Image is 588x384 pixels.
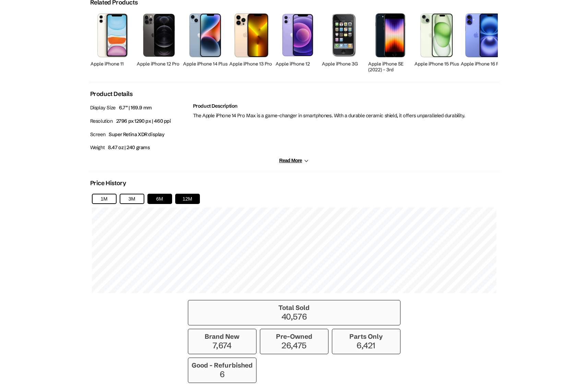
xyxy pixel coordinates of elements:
[192,361,253,369] h3: Good - Refurbished
[183,10,228,74] a: iPhone 14 Plus Apple iPhone 14 Plus
[368,61,413,79] h2: Apple iPhone SE (2022) - 3rd Generation
[368,10,413,74] a: iPhone SE 3rd Gen Apple iPhone SE (2022) - 3rd Generation
[91,10,135,74] a: iPhone 11 Apple iPhone 11
[90,103,190,113] p: Display Size
[322,61,367,67] h2: Apple iPhone 3G
[109,131,164,137] span: Super Retina XDR display
[193,111,498,121] p: The Apple iPhone 14 Pro Max is a game-changer in smartphones. With a durable ceramic shield, it o...
[415,10,459,74] a: iPhone 15 Plus Apple iPhone 15 Plus
[92,194,117,204] button: 1M
[192,369,253,379] p: 6
[183,61,228,67] h2: Apple iPhone 14 Plus
[90,179,126,187] h2: Price History
[375,13,405,57] img: iPhone SE 3rd Gen
[108,144,150,151] span: 8.47 oz | 240 grams
[193,103,498,109] h2: Product Description
[276,61,320,67] h2: Apple iPhone 12
[192,312,397,322] p: 40,576
[461,10,505,74] a: iPhone 16 Plus Apple iPhone 16 Plus
[229,10,274,74] a: iPhone 13 Pro Apple iPhone 13 Pro
[192,340,253,350] p: 7,674
[137,61,181,67] h2: Apple iPhone 12 Pro
[461,61,505,67] h2: Apple iPhone 16 Plus
[264,333,325,340] h3: Pre-Owned
[332,13,356,57] img: iPhone 3G
[264,340,325,350] p: 26,475
[279,158,309,164] button: Read More
[90,130,190,140] p: Screen
[119,105,152,111] span: 6.7” | 169.9 mm
[420,13,453,57] img: iPhone 15 Plus
[97,13,128,57] img: iPhone 11
[90,90,133,98] h2: Product Details
[235,13,269,57] img: iPhone 13 Pro
[192,304,397,312] h3: Total Sold
[322,10,367,74] a: iPhone 3G Apple iPhone 3G
[276,10,320,74] a: iPhone 12 Apple iPhone 12
[120,194,144,204] button: 3M
[90,143,190,153] p: Weight
[415,61,459,67] h2: Apple iPhone 15 Plus
[143,13,175,57] img: iPhone 12 Pro
[147,194,172,204] button: 6M
[282,13,314,57] img: iPhone 12
[465,13,501,57] img: iPhone 16 Plus
[91,61,135,67] h2: Apple iPhone 11
[175,194,200,204] button: 12M
[192,333,253,340] h3: Brand New
[229,61,274,67] h2: Apple iPhone 13 Pro
[116,118,171,124] span: 2796 px 1290 px | 460 ppi
[336,333,397,340] h3: Parts Only
[90,116,190,126] p: Resolution
[189,13,221,57] img: iPhone 14 Plus
[137,10,181,74] a: iPhone 12 Pro Apple iPhone 12 Pro
[336,340,397,350] p: 6,421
